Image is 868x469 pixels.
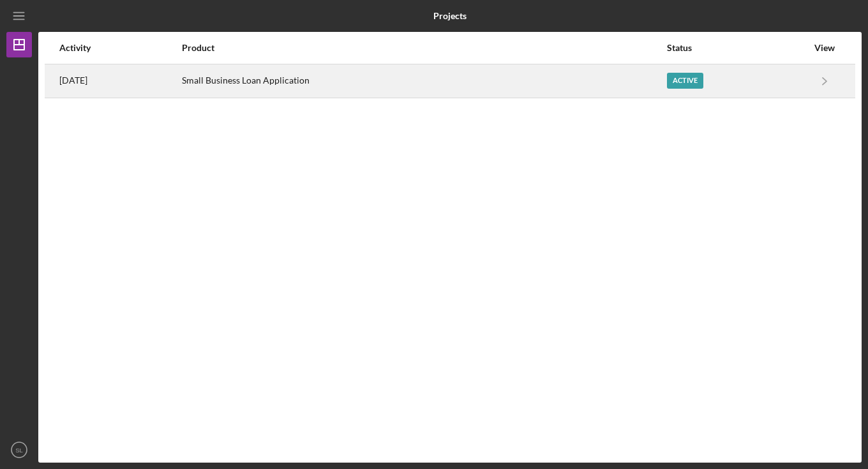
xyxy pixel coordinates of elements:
[59,43,181,53] div: Activity
[433,11,467,21] b: Projects
[6,437,32,463] button: SL
[59,75,87,86] time: 2025-09-08 15:19
[667,43,807,53] div: Status
[182,65,666,97] div: Small Business Loan Application
[182,43,666,53] div: Product
[667,73,703,89] div: Active
[15,447,23,454] text: SL
[809,43,841,53] div: View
